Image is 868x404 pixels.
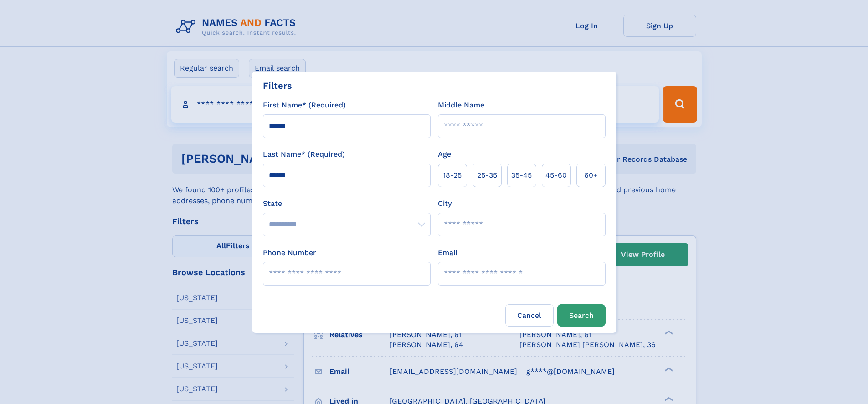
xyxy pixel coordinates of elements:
button: Search [557,304,606,327]
label: City [438,198,452,209]
label: Middle Name [438,100,484,111]
span: 25‑35 [477,170,497,181]
span: 35‑45 [511,170,532,181]
span: 18‑25 [443,170,462,181]
label: Phone Number [263,247,316,258]
span: 45‑60 [545,170,567,181]
label: Email [438,247,457,258]
label: State [263,198,431,209]
div: Filters [263,79,292,92]
label: Cancel [505,304,554,327]
label: Last Name* (Required) [263,149,345,160]
label: First Name* (Required) [263,100,346,111]
span: 60+ [584,170,598,181]
label: Age [438,149,451,160]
